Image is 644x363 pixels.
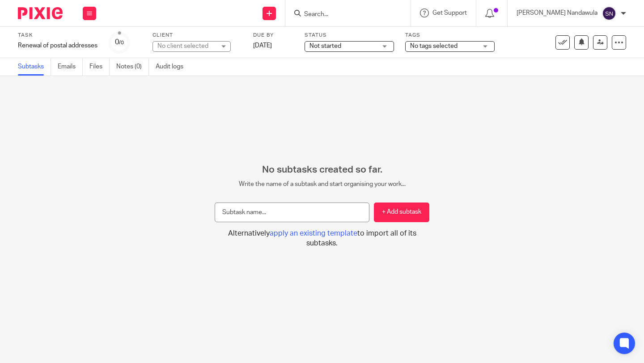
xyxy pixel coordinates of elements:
a: Subtasks [18,58,51,76]
span: Not started [309,43,341,49]
button: Alternativelyapply an existing templateto import all of its subtasks. [215,229,429,248]
label: Due by [253,32,293,39]
label: Client [153,32,242,39]
small: /0 [119,40,124,45]
div: No client selected [157,42,216,51]
span: No tags selected [410,43,458,49]
button: + Add subtask [374,203,429,223]
span: [DATE] [253,42,272,49]
p: Write the name of a subtask and start organising your work... [215,180,429,189]
a: Notes (0) [116,58,149,76]
img: Pixie [18,7,63,19]
img: svg%3E [602,6,616,21]
a: Emails [58,58,83,76]
span: apply an existing template [270,230,357,237]
a: Files [89,58,110,76]
a: Audit logs [156,58,190,76]
p: [PERSON_NAME] Nandawula [517,8,597,17]
span: Get Support [432,10,467,16]
label: Status [305,32,394,39]
label: Task [18,32,97,39]
input: Subtask name... [215,203,369,223]
input: Search [303,11,384,19]
div: 0 [115,37,124,47]
div: Renewal of postal addresses [18,41,97,50]
h2: No subtasks created so far. [215,164,429,176]
label: Tags [405,32,495,39]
